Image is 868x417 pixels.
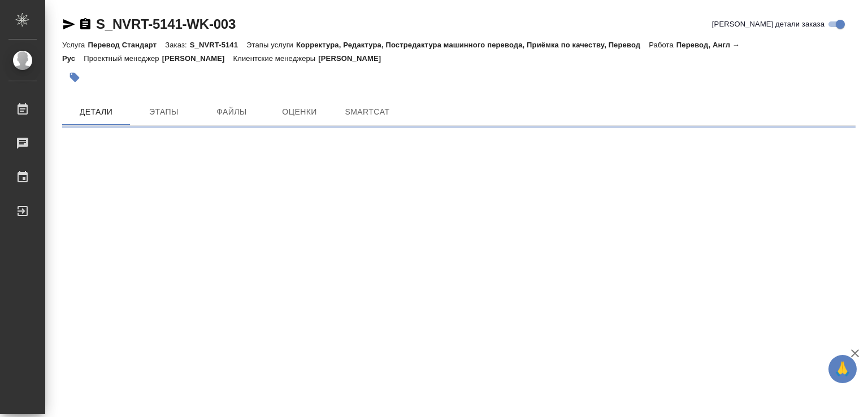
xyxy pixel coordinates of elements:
[69,105,123,119] span: Детали
[84,54,162,63] p: Проектный менеджер
[190,41,246,49] p: S_NVRT-5141
[88,41,165,49] p: Перевод Стандарт
[205,105,259,119] span: Файлы
[96,16,236,32] a: S_NVRT-5141-WK-003
[233,54,319,63] p: Клиентские менеджеры
[340,105,394,119] span: SmartCat
[79,17,92,31] button: Скопировать ссылку
[165,41,189,49] p: Заказ:
[62,65,87,90] button: Добавить тэг
[828,355,857,383] button: 🙏
[62,41,88,49] p: Услуга
[272,105,327,119] span: Оценки
[712,19,824,30] span: [PERSON_NAME] детали заказа
[62,17,76,31] button: Скопировать ссылку для ЯМессенджера
[833,357,852,381] span: 🙏
[162,54,233,63] p: [PERSON_NAME]
[649,41,676,49] p: Работа
[246,41,296,49] p: Этапы услуги
[318,54,389,63] p: [PERSON_NAME]
[296,41,649,49] p: Корректура, Редактура, Постредактура машинного перевода, Приёмка по качеству, Перевод
[137,105,191,119] span: Этапы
